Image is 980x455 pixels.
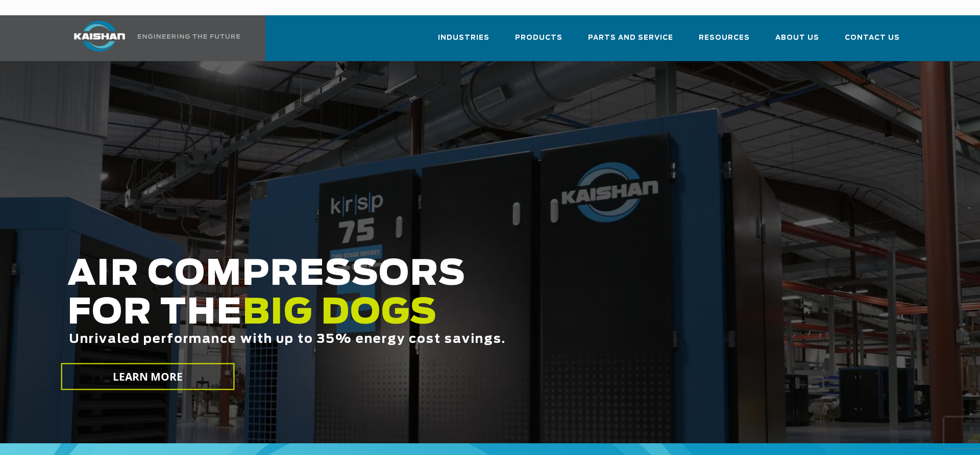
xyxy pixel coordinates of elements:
a: LEARN MORE [61,363,235,390]
a: Contact Us [845,24,900,59]
span: Unrivaled performance with up to 35% energy cost savings. [69,333,506,345]
span: Contact Us [845,32,900,44]
img: Engineering the future [138,34,240,39]
span: Industries [438,32,489,44]
span: Parts and Service [588,32,673,44]
a: About Us [775,24,819,59]
span: Products [515,32,562,44]
span: BIG DOGS [242,296,437,331]
a: Industries [438,24,489,59]
h2: AIR COMPRESSORS FOR THE [67,255,770,378]
span: LEARN MORE [113,369,183,384]
a: Kaishan USA [61,15,242,61]
a: Resources [699,24,750,59]
a: Parts and Service [588,24,673,59]
img: kaishan logo [61,21,138,51]
span: About Us [775,32,819,44]
a: Products [515,24,562,59]
span: Resources [699,32,750,44]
